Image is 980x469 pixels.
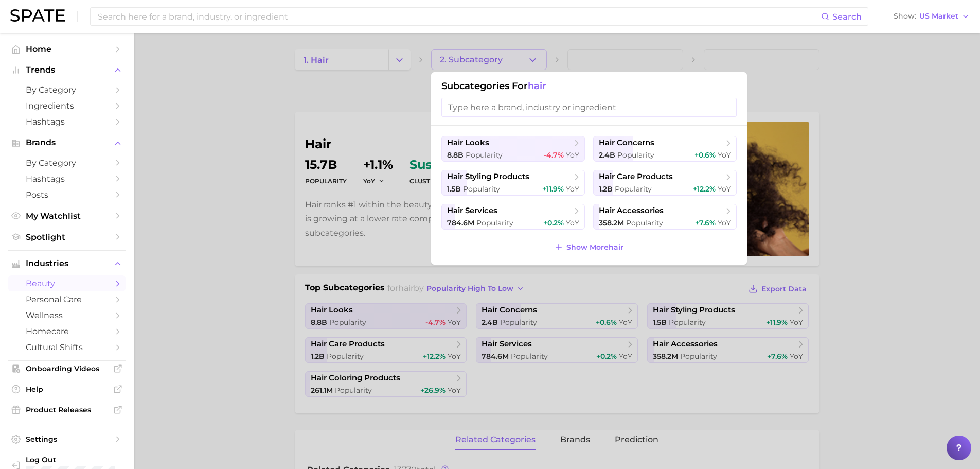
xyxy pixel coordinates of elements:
[26,279,108,288] span: beauty
[8,114,126,130] a: Hashtags
[26,138,108,147] span: Brands
[26,342,108,352] span: cultural shifts
[8,275,126,291] a: beauty
[891,10,972,23] button: ShowUS Market
[441,204,585,230] button: hair services784.6m Popularity+0.2% YoY
[26,85,108,95] span: by Category
[8,256,126,271] button: Industries
[26,211,108,221] span: My Watchlist
[543,218,564,228] span: +0.2%
[447,218,474,228] span: 784.6m
[8,135,126,150] button: Brands
[26,259,108,268] span: Industries
[8,323,126,339] a: homecare
[599,138,654,148] span: hair concerns
[599,150,615,160] span: 2.4b
[26,190,108,200] span: Posts
[599,206,664,216] span: hair accessories
[26,405,108,414] span: Product Releases
[551,240,626,254] button: Show Morehair
[463,184,500,194] span: Popularity
[8,361,126,376] a: Onboarding Videos
[26,117,108,127] span: Hashtags
[26,326,108,336] span: homecare
[10,9,65,22] img: SPATE
[894,13,916,19] span: Show
[441,136,585,162] button: hair looks8.8b Popularity-4.7% YoY
[26,44,108,54] span: Home
[566,218,579,228] span: YoY
[8,171,126,187] a: Hashtags
[8,381,126,397] a: Help
[8,229,126,245] a: Spotlight
[919,13,958,19] span: US Market
[26,158,108,168] span: by Category
[26,435,108,444] span: Settings
[566,243,623,252] span: Show More hair
[617,150,654,160] span: Popularity
[26,65,108,75] span: Trends
[26,101,108,111] span: Ingredients
[476,218,513,228] span: Popularity
[626,218,663,228] span: Popularity
[8,98,126,114] a: Ingredients
[8,62,126,78] button: Trends
[8,339,126,355] a: cultural shifts
[599,172,673,182] span: hair care products
[26,385,108,394] span: Help
[718,184,731,194] span: YoY
[26,310,108,320] span: wellness
[447,172,529,182] span: hair styling products
[8,41,126,57] a: Home
[566,150,579,160] span: YoY
[8,187,126,203] a: Posts
[593,170,737,196] button: hair care products1.2b Popularity+12.2% YoY
[8,291,126,307] a: personal care
[26,455,117,464] span: Log Out
[693,184,716,194] span: +12.2%
[718,150,731,160] span: YoY
[718,218,731,228] span: YoY
[26,174,108,184] span: Hashtags
[599,218,624,228] span: 358.2m
[26,364,108,373] span: Onboarding Videos
[447,150,464,160] span: 8.8b
[441,80,737,92] h1: Subcategories for
[97,8,821,25] input: Search here for a brand, industry, or ingredient
[26,232,108,242] span: Spotlight
[8,307,126,323] a: wellness
[8,155,126,171] a: by Category
[447,184,461,194] span: 1.5b
[542,184,564,194] span: +11.9%
[8,208,126,224] a: My Watchlist
[544,150,564,160] span: -4.7%
[466,150,503,160] span: Popularity
[8,82,126,98] a: by Category
[615,184,652,194] span: Popularity
[599,184,613,194] span: 1.2b
[8,431,126,447] a: Settings
[441,98,737,117] input: Type here a brand, industry or ingredient
[528,80,546,92] span: hair
[8,402,126,418] a: Product Releases
[593,136,737,162] button: hair concerns2.4b Popularity+0.6% YoY
[593,204,737,230] button: hair accessories358.2m Popularity+7.6% YoY
[447,138,489,148] span: hair looks
[694,150,716,160] span: +0.6%
[832,12,862,22] span: Search
[26,294,108,304] span: personal care
[695,218,716,228] span: +7.6%
[447,206,497,216] span: hair services
[441,170,585,196] button: hair styling products1.5b Popularity+11.9% YoY
[566,184,579,194] span: YoY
